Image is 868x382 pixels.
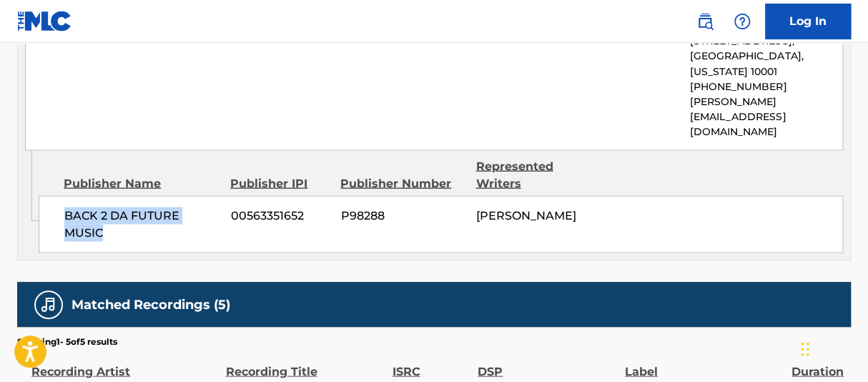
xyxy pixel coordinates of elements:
iframe: Chat Widget [797,313,868,382]
div: Drag [801,328,809,371]
span: P98288 [340,207,465,224]
div: DSP [478,348,618,380]
img: search [696,13,714,30]
div: Duration [791,348,844,380]
img: MLC Logo [17,11,72,31]
div: ISRC [393,348,470,380]
div: Represented Writers [475,157,600,192]
div: Publisher Name [64,175,220,192]
span: BACK 2 DA FUTURE MUSIC [64,207,220,241]
img: Matched Recordings [40,296,57,313]
span: [PERSON_NAME] [476,208,576,222]
a: Public Search [691,7,719,36]
div: Recording Artist [31,348,219,380]
div: Label [625,348,784,380]
p: [GEOGRAPHIC_DATA], [US_STATE] 10001 [690,49,842,79]
span: 00563351652 [231,207,330,224]
p: [PERSON_NAME][EMAIL_ADDRESS][DOMAIN_NAME] [690,94,842,139]
img: help [734,13,751,30]
p: Showing 1 - 5 of 5 results [17,335,117,348]
a: Log In [765,4,851,39]
p: [PHONE_NUMBER] [690,79,842,94]
div: Publisher IPI [230,175,330,192]
div: Publisher Number [340,175,465,192]
h5: Matched Recordings (5) [71,296,230,313]
div: Help [728,7,756,36]
div: Recording Title [226,348,385,380]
